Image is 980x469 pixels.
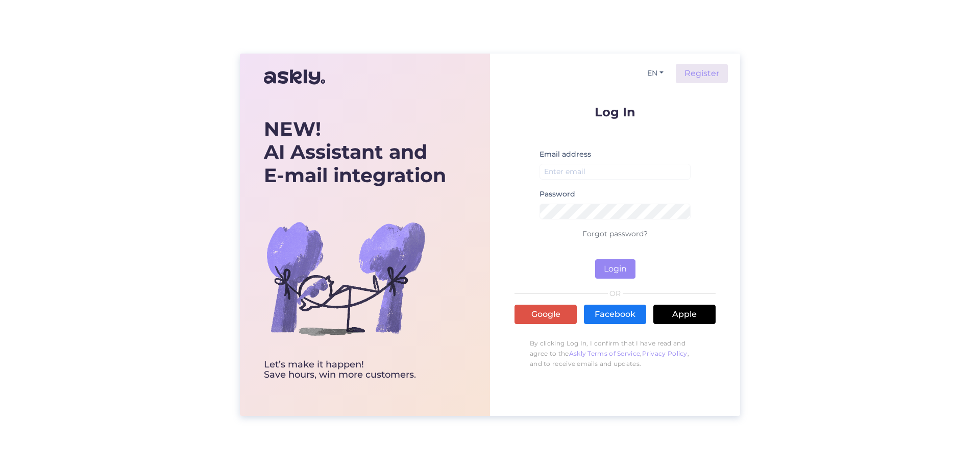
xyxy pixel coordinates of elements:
[264,196,427,360] img: bg-askly
[653,305,716,324] a: Apple
[514,106,716,118] p: Log In
[642,350,688,357] a: Privacy Policy
[643,66,668,81] button: EN
[264,65,325,89] img: Askly
[569,350,641,357] a: Askly Terms of Service
[608,290,623,297] span: OR
[264,117,446,187] div: AI Assistant and E-mail integration
[540,189,575,200] label: Password
[540,164,691,180] input: Enter email
[582,229,648,238] a: Forgot password?
[540,149,591,160] label: Email address
[514,333,716,374] p: By clicking Log In, I confirm that I have read and agree to the , , and to receive emails and upd...
[514,305,577,324] a: Google
[264,117,321,141] b: NEW!
[264,360,446,380] div: Let’s make it happen! Save hours, win more customers.
[595,259,635,279] button: Login
[676,64,728,83] a: Register
[584,305,646,324] a: Facebook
